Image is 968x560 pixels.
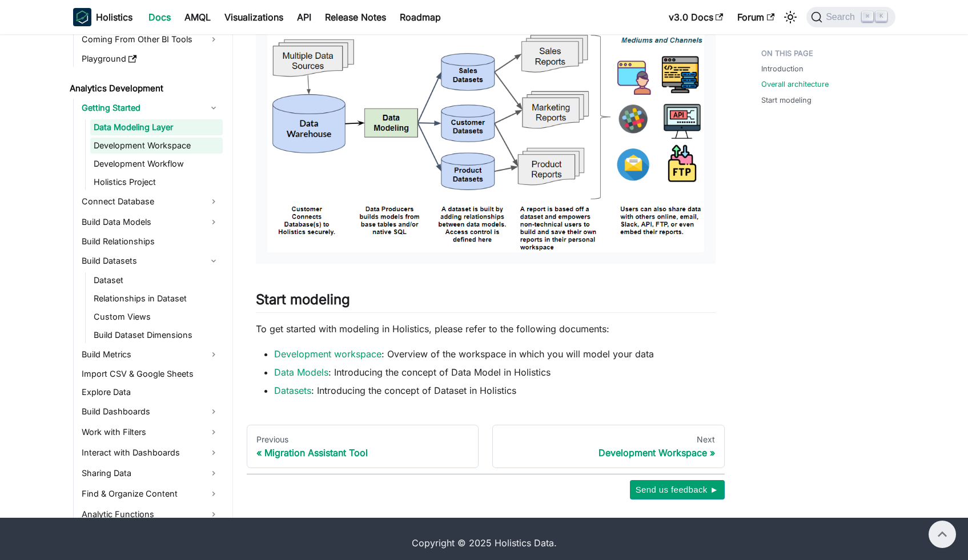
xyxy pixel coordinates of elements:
b: Holistics [96,10,132,24]
a: Work with Filters [78,423,223,441]
a: Development Workspace [90,138,223,154]
a: PreviousMigration Assistant Tool [247,425,479,468]
a: Custom Views [90,309,223,325]
kbd: ⌘ [862,11,873,22]
button: Search (Command+K) [806,7,895,27]
a: HolisticsHolistics [73,8,132,26]
a: Sharing Data [78,464,223,482]
li: : Introducing the concept of Dataset in Holistics [274,384,716,397]
a: Development Workflow [90,156,223,172]
a: Import CSV & Google Sheets [78,366,223,382]
a: v3.0 Docs [662,8,730,26]
kbd: K [875,11,887,22]
a: Build Relationships [78,233,223,249]
a: Development workspace [274,348,381,360]
a: Explore Data [78,384,223,400]
nav: Docs pages [247,425,725,468]
img: Holistics [73,8,91,26]
a: Playground [78,51,223,67]
span: Send us feedback ► [636,482,719,497]
img: Data Workflow [267,26,704,252]
a: Forum [730,8,781,26]
a: Analytics Development [66,80,223,96]
a: Dataset [90,272,223,288]
div: Previous [256,434,469,445]
a: Find & Organize Content [78,485,223,503]
a: Build Dashboards [78,402,223,421]
a: Release Notes [318,8,393,26]
a: Build Data Models [78,213,223,231]
h2: Start modeling [256,291,716,313]
div: Development Workspace [502,447,715,458]
a: Interact with Dashboards [78,444,223,462]
a: Getting Started [78,99,223,117]
a: Build Datasets [78,252,223,270]
div: Migration Assistant Tool [256,447,469,458]
a: Build Dataset Dimensions [90,327,223,343]
a: Data Models [274,366,328,378]
div: Next [502,434,715,445]
p: To get started with modeling in Holistics, please refer to the following documents: [256,322,716,336]
a: Introduction [761,63,804,74]
a: Docs [142,8,178,26]
a: NextDevelopment Workspace [492,425,725,468]
a: Datasets [274,385,311,396]
a: AMQL [178,8,218,26]
a: Holistics Project [90,174,223,190]
a: Start modeling [761,95,812,106]
div: Copyright © 2025 Holistics Data. [121,536,847,550]
a: Relationships in Dataset [90,291,223,307]
li: : Introducing the concept of Data Model in Holistics [274,365,716,379]
a: Connect Database [78,192,223,211]
a: API [290,8,318,26]
a: Build Metrics [78,345,223,364]
span: Search [822,12,862,22]
a: Analytic Functions [78,505,223,523]
a: Roadmap [393,8,448,26]
a: Visualizations [218,8,290,26]
a: Data Modeling Layer [90,119,223,135]
button: Switch between dark and light mode (currently light mode) [781,8,800,26]
button: Scroll back to top [929,521,956,548]
a: Overall architecture [761,79,829,90]
li: : Overview of the workspace in which you will model your data [274,347,716,361]
a: Coming From Other BI Tools [78,30,223,49]
button: Send us feedback ► [630,480,725,499]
